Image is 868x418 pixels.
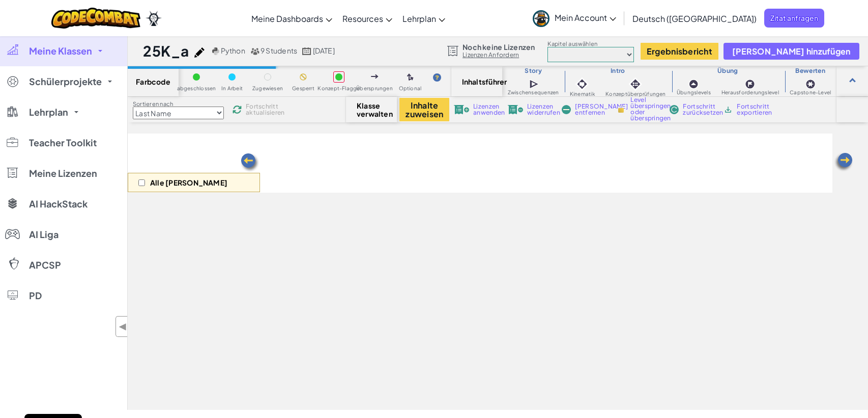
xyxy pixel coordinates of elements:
label: Sortieren nach [133,100,224,108]
span: Inhaltsführer [462,77,492,86]
button: Ergebnisbericht [641,43,718,60]
span: Fortschritt exportieren [737,103,772,116]
img: Ozaria [146,11,162,26]
a: Meine Dashboards [246,5,337,32]
span: Lehrplan [402,13,436,24]
span: Zwischensequenzen [508,90,559,95]
img: IconCapstoneLevel.svg [805,79,816,89]
img: python.png [212,47,220,55]
img: IconOptionalLevel.svg [407,73,414,82]
img: IconLicenseRevoke.svg [508,105,523,114]
span: Fortschritt aktualisieren [246,103,285,116]
span: [DATE] [313,46,335,55]
span: Level überspringen oder überspringen [630,97,671,121]
span: Python [221,46,245,55]
img: calendar.svg [302,47,311,55]
img: IconReload.svg [232,104,242,115]
span: abgeschlossen [177,86,216,91]
h3: Intro [564,67,671,75]
span: Meine Klassen [29,46,92,56]
img: Arrow_Left.png [833,152,854,172]
span: Meine Lizenzen [29,169,97,178]
a: Zitat anfragen [764,9,824,28]
span: Mein Account [555,12,616,23]
span: 9 Students [261,46,297,55]
img: CodeCombat logo [51,8,140,29]
p: Alle [PERSON_NAME] [150,178,227,187]
img: IconPracticeLevel.svg [688,79,699,89]
h1: 25K_a [143,41,189,61]
button: Inhalte zuweisen [399,98,449,121]
span: Kinematik [570,91,595,97]
img: IconSkippedLevel.svg [371,74,379,79]
a: Resources [337,5,397,32]
a: Lizenzen Anfordern [462,51,535,59]
span: AI Liga [29,230,59,239]
span: ◀ [119,319,127,334]
img: IconRemoveStudents.svg [562,105,571,114]
img: IconCinematic.svg [575,77,589,91]
span: Lizenzen widerrufen [527,103,560,116]
img: MultipleUsers.png [250,47,259,55]
h3: Story [502,67,564,75]
span: Konzept-Flagge [317,86,360,91]
span: In Arbeit [221,86,243,91]
a: Mein Account [528,2,621,34]
span: AI HackStack [29,199,88,208]
img: IconChallengeLevel.svg [745,79,755,89]
span: Optional [399,86,422,91]
img: IconLicenseApply.svg [454,105,469,114]
span: Deutsch ([GEOGRAPHIC_DATA]) [632,13,757,24]
img: avatar [533,10,549,27]
span: Noch keine Lizenzen [462,43,535,51]
img: IconLock.svg [616,104,626,114]
img: IconHint.svg [433,73,441,82]
span: Herausforderungslevel [721,90,779,95]
img: IconReset.svg [670,105,679,114]
span: Schülerprojekte [29,77,102,86]
span: Gesperrt [292,86,314,91]
label: Kapitel auswählen [547,40,634,48]
span: Klasse verwalten [357,101,387,118]
span: Lizenzen anwenden [473,103,505,116]
h3: Übung [671,67,784,75]
span: Übersprungen [356,86,393,91]
img: Arrow_Left.png [240,152,260,173]
span: [PERSON_NAME] entfernen [575,103,628,116]
span: Capstone-Level [790,90,831,95]
button: [PERSON_NAME] hinzufügen [724,43,859,60]
span: [PERSON_NAME] hinzufügen [732,47,850,56]
span: Farbcode [136,77,170,86]
span: Meine Dashboards [251,13,323,24]
img: IconCutscene.svg [529,79,540,90]
img: IconArchive.svg [724,105,733,114]
span: Übungslevels [677,90,711,95]
img: IconInteractive.svg [628,77,643,91]
span: Zugewiesen [252,86,283,91]
a: Deutsch ([GEOGRAPHIC_DATA]) [627,5,762,32]
img: iconPencil.svg [194,47,205,58]
span: Konzeptüberprüfungen [605,91,666,97]
h3: Bewerten [785,67,837,75]
span: Fortschritt zurücksetzen [683,103,723,116]
span: Lehrplan [29,108,68,117]
a: Lehrplan [397,5,450,32]
span: Resources [342,13,383,24]
span: Teacher Toolkit [29,138,97,147]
